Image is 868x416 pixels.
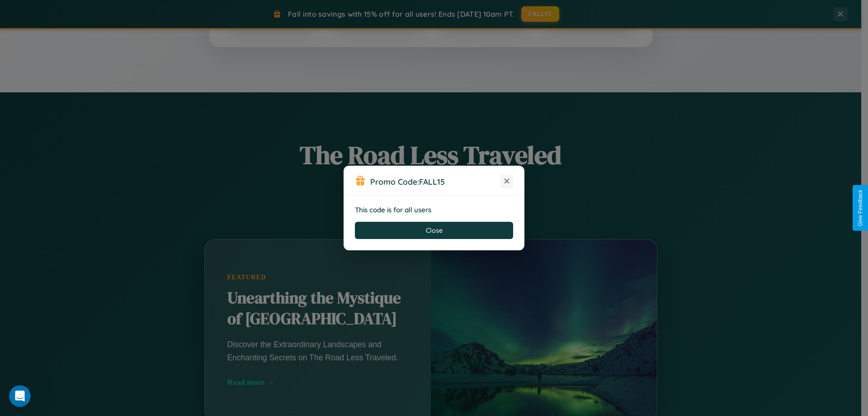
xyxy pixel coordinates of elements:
iframe: Intercom live chat [9,385,31,407]
button: Close [355,222,513,239]
strong: This code is for all users [355,206,431,214]
b: FALL15 [419,177,445,186]
h3: Promo Code: [370,177,500,186]
div: Give Feedback [857,190,863,226]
